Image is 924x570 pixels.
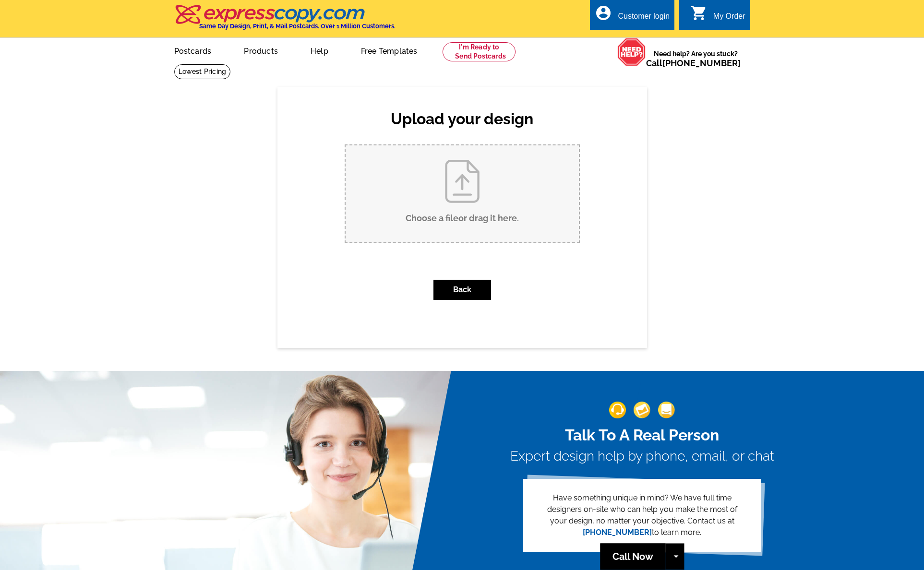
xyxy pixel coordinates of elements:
[690,4,708,22] i: shopping_cart
[595,4,612,22] i: account_circle
[583,528,652,537] a: [PHONE_NUMBER]
[662,58,741,68] a: [PHONE_NUMBER]
[346,39,433,61] a: Free Templates
[658,402,675,418] img: support-img-3_1.png
[510,448,774,464] h3: Expert design help by phone, email, or chat
[159,39,227,61] a: Postcards
[618,12,670,25] div: Customer login
[600,543,665,570] a: Call Now
[228,39,293,61] a: Products
[609,402,626,418] img: support-img-1.png
[617,38,646,66] img: help
[634,402,650,418] img: support-img-2.png
[690,11,745,23] a: shopping_cart My Order
[199,23,396,30] h4: Same Day Design, Print, & Mail Postcards. Over 1 Million Customers.
[510,426,774,444] h2: Talk To A Real Person
[433,280,491,300] button: Back
[174,12,396,30] a: Same Day Design, Print, & Mail Postcards. Over 1 Million Customers.
[732,347,924,570] iframe: LiveChat chat widget
[295,39,344,61] a: Help
[646,58,741,68] span: Call
[335,110,589,128] h2: Upload your design
[646,49,745,68] span: Need help? Are you stuck?
[539,492,745,538] p: Have something unique in mind? We have full time designers on-site who can help you make the most...
[595,11,670,23] a: account_circle Customer login
[713,12,745,25] div: My Order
